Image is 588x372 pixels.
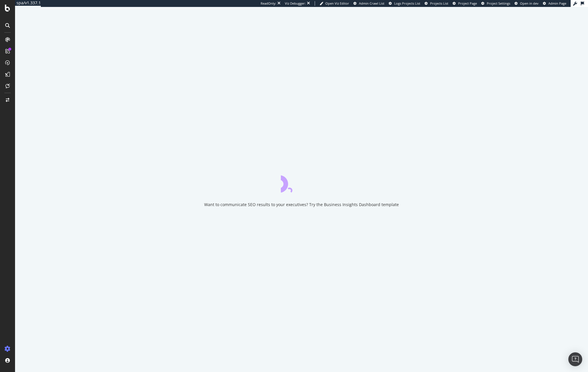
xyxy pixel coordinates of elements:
span: Admin Crawl List [359,1,384,5]
a: Projects List [425,1,448,6]
span: Open in dev [520,1,539,5]
a: Project Settings [481,1,510,6]
a: Project Page [453,1,477,6]
span: Projects List [430,1,448,5]
span: Admin Page [548,1,566,5]
span: Logs Projects List [394,1,420,5]
div: Viz Debugger: [285,1,306,6]
a: Logs Projects List [389,1,420,6]
a: Open in dev [515,1,539,6]
div: ReadOnly: [261,1,276,6]
a: Open Viz Editor [320,1,349,6]
span: Project Page [458,1,477,5]
div: animation [281,172,322,193]
div: Want to communicate SEO results to your executives? Try the Business Insights Dashboard template [204,202,399,208]
span: Project Settings [487,1,510,5]
a: Admin Page [543,1,566,6]
span: Open Viz Editor [325,1,349,5]
div: Open Intercom Messenger [568,352,582,366]
a: Admin Crawl List [353,1,384,6]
